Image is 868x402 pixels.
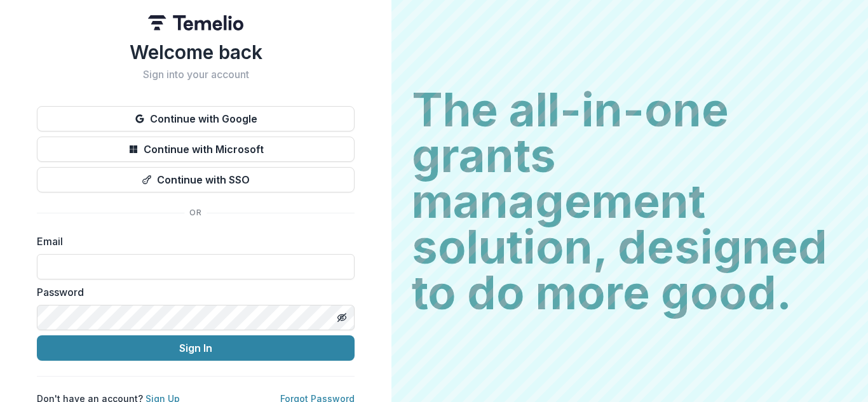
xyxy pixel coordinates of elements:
[37,285,347,300] label: Password
[332,307,352,328] button: Toggle password visibility
[37,167,355,192] button: Continue with SSO
[37,69,355,81] h2: Sign into your account
[37,106,355,131] button: Continue with Google
[37,137,355,162] button: Continue with Microsoft
[148,15,243,30] img: Temelio
[37,335,355,361] button: Sign In
[37,234,347,249] label: Email
[37,41,355,64] h1: Welcome back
